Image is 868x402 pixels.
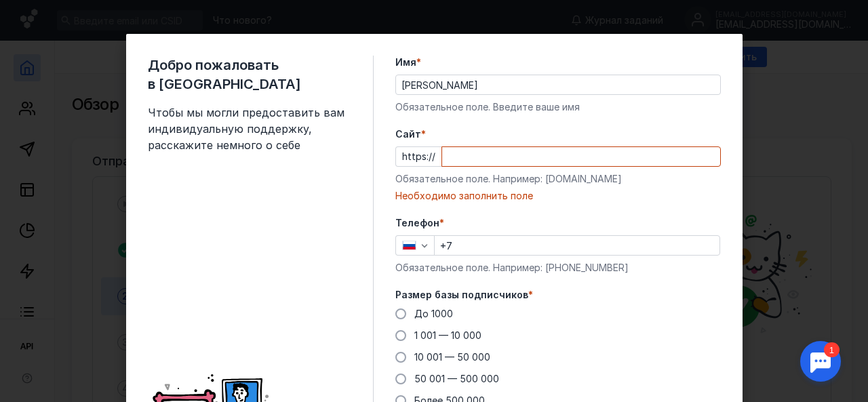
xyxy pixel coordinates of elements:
[395,100,721,114] div: Обязательное поле. Введите ваше имя
[148,104,351,153] span: Чтобы мы могли предоставить вам индивидуальную поддержку, расскажите немного о себе
[31,8,46,23] div: 1
[395,216,439,230] span: Телефон
[395,288,528,302] span: Размер базы подписчиков
[395,261,721,275] div: Обязательное поле. Например: [PHONE_NUMBER]
[414,308,453,319] span: До 1000
[395,56,416,69] span: Имя
[148,56,351,94] span: Добро пожаловать в [GEOGRAPHIC_DATA]
[395,189,721,203] div: Необходимо заполнить поле
[395,127,421,141] span: Cайт
[414,329,481,341] span: 1 001 — 10 000
[414,373,499,384] span: 50 001 — 500 000
[395,172,721,186] div: Обязательное поле. Например: [DOMAIN_NAME]
[414,351,490,363] span: 10 001 — 50 000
